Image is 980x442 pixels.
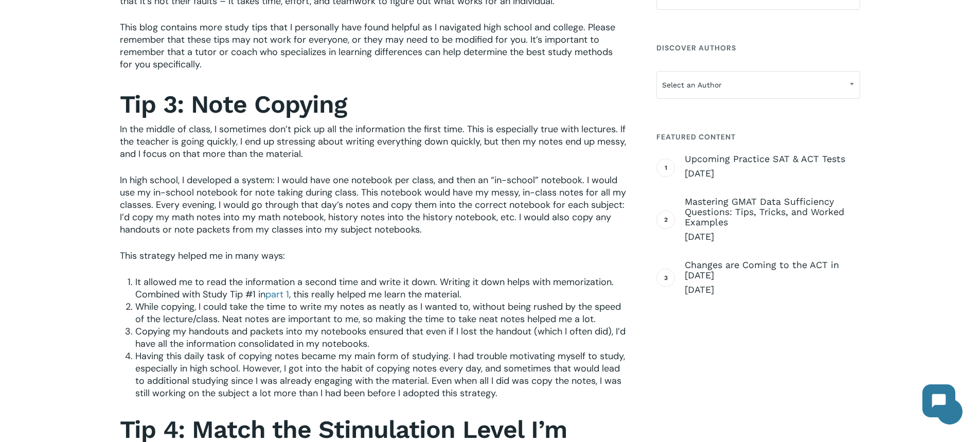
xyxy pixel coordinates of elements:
span: In the middle of class, I sometimes don’t pick up all the information the first time. This is esp... [120,123,626,160]
span: Upcoming Practice SAT & ACT Tests [685,154,860,164]
h4: Featured Content [656,128,860,146]
a: part 1 [265,288,289,300]
span: Having this daily task of copying notes became my main form of studying. I had trouble motivating... [135,350,625,399]
span: [DATE] [685,284,860,296]
span: Changes are Coming to the ACT in [DATE] [685,260,860,280]
span: Mastering GMAT Data Sufficiency Questions: Tips, Tricks, and Worked Examples [685,197,860,227]
a: Upcoming Practice SAT & ACT Tests [DATE] [685,154,860,180]
span: It allowed me to read the information a second time and write it down. Writing it down helps with... [135,276,614,300]
span: This blog contains more study tips that I personally have found helpful as I navigated high schoo... [120,21,615,70]
span: , this really helped me learn the material. [289,288,461,300]
span: Copying my handouts and packets into my notebooks ensured that even if I lost the handout (which ... [135,325,626,350]
span: While copying, I could take the time to write my notes as neatly as I wanted to, without being ru... [135,300,621,325]
iframe: Chatbot [912,374,966,428]
span: Select an Author [656,71,860,99]
a: Changes are Coming to the ACT in [DATE] [DATE] [685,260,860,296]
span: [DATE] [685,231,860,243]
span: [DATE] [685,167,860,180]
strong: Tip 3: Note Copying [120,90,347,119]
span: Select an Author [657,74,860,96]
span: In high school, I developed a system: I would have one notebook per class, and then an “in-school... [120,174,626,236]
h4: Discover Authors [656,39,860,57]
span: This strategy helped me in many ways: [120,250,285,262]
a: Mastering GMAT Data Sufficiency Questions: Tips, Tricks, and Worked Examples [DATE] [685,197,860,243]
